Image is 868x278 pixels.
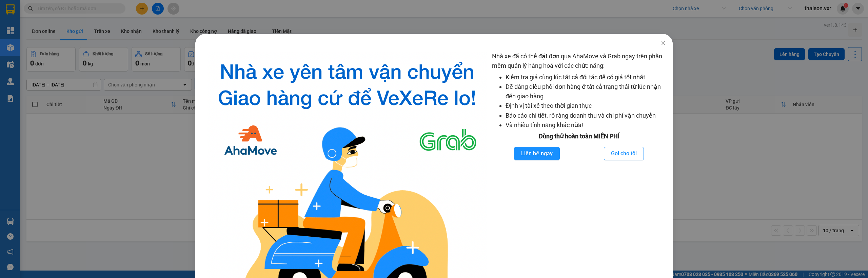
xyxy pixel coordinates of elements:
[514,147,560,160] button: Liên hệ ngay
[611,149,637,158] span: Gọi cho tôi
[492,132,666,141] div: Dùng thử hoàn toàn MIỄN PHÍ
[604,147,644,160] button: Gọi cho tôi
[660,40,666,46] span: close
[521,149,553,158] span: Liên hệ ngay
[506,73,666,82] li: Kiểm tra giá cùng lúc tất cả đối tác để có giá tốt nhất
[506,82,666,101] li: Dễ dàng điều phối đơn hàng ở tất cả trạng thái từ lúc nhận đến giao hàng
[654,34,673,53] button: Close
[506,101,666,111] li: Định vị tài xế theo thời gian thực
[506,111,666,120] li: Báo cáo chi tiết, rõ ràng doanh thu và chi phí vận chuyển
[506,120,666,130] li: Và nhiều tính năng khác nữa!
